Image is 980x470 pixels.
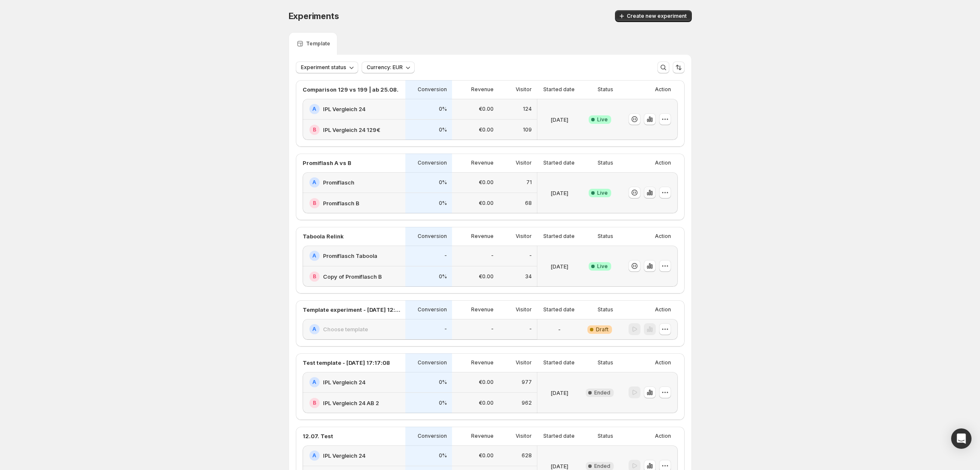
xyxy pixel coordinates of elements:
p: Status [598,433,613,439]
p: Visitor [516,359,532,366]
div: Open Intercom Messenger [951,428,972,449]
p: Visitor [516,306,532,313]
p: Revenue [471,433,494,439]
p: 628 [522,452,532,459]
p: 0% [439,273,447,280]
p: Started date [543,159,575,166]
h2: IPL Vergleich 24 AB 2 [323,399,379,407]
span: Experiments [289,11,339,21]
p: €0.00 [479,273,494,280]
p: Visitor [516,159,532,166]
h2: B [313,273,316,280]
h2: IPL Vergleich 24 [323,105,365,113]
h2: Choose template [323,325,368,333]
span: Draft [596,326,609,333]
span: Live [597,190,608,196]
p: €0.00 [479,200,494,207]
h2: IPL Vergleich 24 [323,451,365,460]
p: €0.00 [479,400,494,406]
p: €0.00 [479,106,494,112]
p: Revenue [471,233,494,240]
p: Revenue [471,86,494,93]
p: - [558,325,561,334]
p: - [444,326,447,333]
p: 34 [525,273,532,280]
p: Action [655,359,671,366]
p: 0% [439,179,447,186]
h2: Promiflasch [323,178,354,187]
p: Action [655,233,671,240]
h2: A [312,379,316,386]
p: Conversion [418,359,447,366]
p: 0% [439,400,447,406]
button: Experiment status [296,62,358,73]
p: Status [598,233,613,240]
p: 0% [439,200,447,207]
span: Currency: EUR [367,64,403,71]
p: - [491,252,494,259]
span: Live [597,263,608,270]
p: Revenue [471,306,494,313]
p: Test template - [DATE] 17:17:08 [303,358,390,367]
p: Promiflash A vs B [303,159,351,167]
p: Taboola Relink [303,232,344,241]
p: Comparison 129 vs 199 | ab 25.08. [303,85,399,94]
h2: IPL Vergleich 24 129€ [323,126,380,134]
span: Ended [594,389,610,396]
p: €0.00 [479,126,494,133]
p: 0% [439,126,447,133]
h2: B [313,200,316,207]
h2: B [313,126,316,133]
p: - [444,252,447,259]
p: Conversion [418,306,447,313]
h2: Promiflasch B [323,199,359,207]
p: Visitor [516,233,532,240]
p: Status [598,359,613,366]
p: - [529,252,532,259]
p: Template experiment - [DATE] 12:54:11 [303,305,400,314]
p: Conversion [418,86,447,93]
span: Ended [594,463,610,470]
p: Template [306,40,330,47]
p: Started date [543,233,575,240]
h2: A [312,326,316,333]
button: Currency: EUR [362,62,415,73]
h2: A [312,452,316,459]
p: Action [655,306,671,313]
p: [DATE] [550,389,568,397]
p: €0.00 [479,452,494,459]
h2: A [312,252,316,259]
p: 71 [526,179,532,186]
p: 0% [439,379,447,386]
p: Action [655,433,671,439]
h2: A [312,106,316,112]
p: Started date [543,306,575,313]
p: Status [598,306,613,313]
h2: B [313,400,316,406]
p: Visitor [516,433,532,439]
p: Action [655,159,671,166]
h2: Promiflasch Taboola [323,252,377,260]
p: Started date [543,433,575,439]
p: 12.07. Test [303,432,333,440]
button: Create new experiment [615,10,692,22]
span: Live [597,116,608,123]
p: Conversion [418,433,447,439]
p: Started date [543,86,575,93]
p: Status [598,159,613,166]
p: Revenue [471,159,494,166]
span: Create new experiment [627,13,687,20]
p: [DATE] [550,189,568,197]
p: [DATE] [550,115,568,124]
p: 0% [439,452,447,459]
p: €0.00 [479,379,494,386]
p: 977 [522,379,532,386]
p: €0.00 [479,179,494,186]
h2: IPL Vergleich 24 [323,378,365,386]
p: 124 [523,106,532,112]
p: Started date [543,359,575,366]
button: Sort the results [673,62,685,73]
p: Action [655,86,671,93]
span: Experiment status [301,64,346,71]
h2: A [312,179,316,186]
